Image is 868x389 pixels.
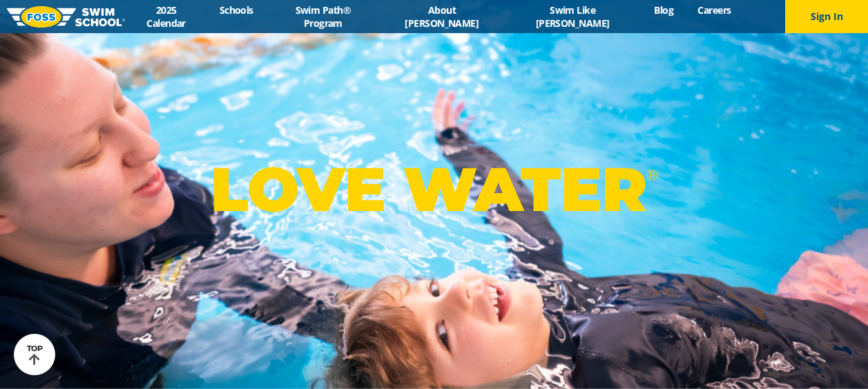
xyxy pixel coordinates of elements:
a: Schools [207,3,265,17]
p: LOVE WATER [211,152,657,226]
a: Careers [686,3,743,17]
div: TOP [27,344,43,366]
a: 2025 Calendar [125,3,207,30]
img: FOSS Swim School Logo [7,6,125,28]
a: Swim Path® Program [265,3,380,30]
a: About [PERSON_NAME] [380,3,503,30]
a: Swim Like [PERSON_NAME] [503,3,642,30]
a: Blog [642,3,686,17]
sup: ® [646,166,657,183]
